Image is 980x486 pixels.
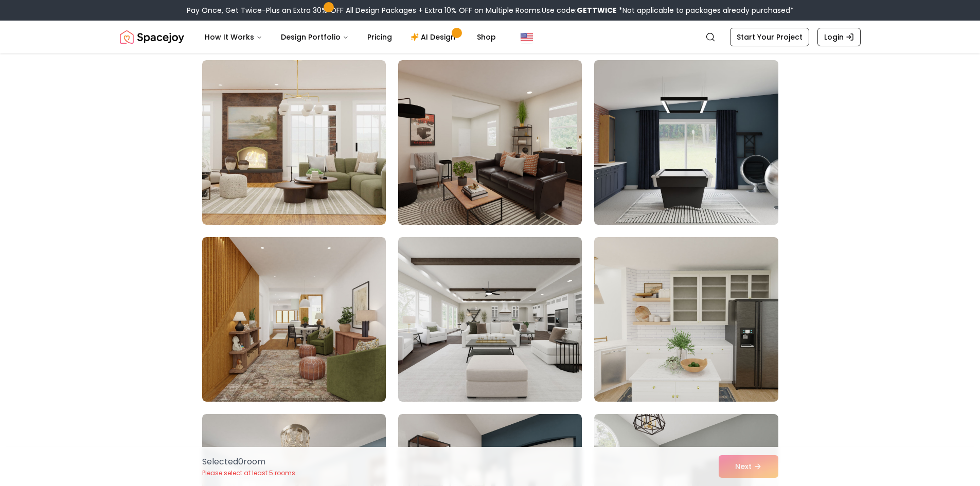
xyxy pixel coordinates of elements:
button: How It Works [197,27,271,47]
a: Start Your Project [730,28,809,46]
span: Use code: [542,5,617,15]
img: Room room-11 [398,237,582,402]
img: Room room-7 [202,60,386,225]
img: Room room-12 [594,237,778,402]
img: Room room-8 [398,60,582,225]
img: Room room-9 [590,56,782,229]
button: Design Portfolio [273,27,357,47]
a: Shop [469,27,504,47]
a: Spacejoy [120,27,184,47]
nav: Global [120,21,861,53]
span: *Not applicable to packages already purchased* [617,5,794,15]
a: Pricing [359,27,400,47]
p: Selected 0 room [202,456,295,468]
a: Login [817,28,861,46]
img: Room room-10 [202,237,386,402]
img: Spacejoy Logo [120,27,184,47]
p: Please select at least 5 rooms [202,469,295,477]
img: United States [521,31,533,43]
nav: Main [197,27,504,47]
div: Pay Once, Get Twice-Plus an Extra 30% OFF All Design Packages + Extra 10% OFF on Multiple Rooms. [187,5,794,15]
b: GETTWICE [577,5,617,15]
a: AI Design [402,27,467,47]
